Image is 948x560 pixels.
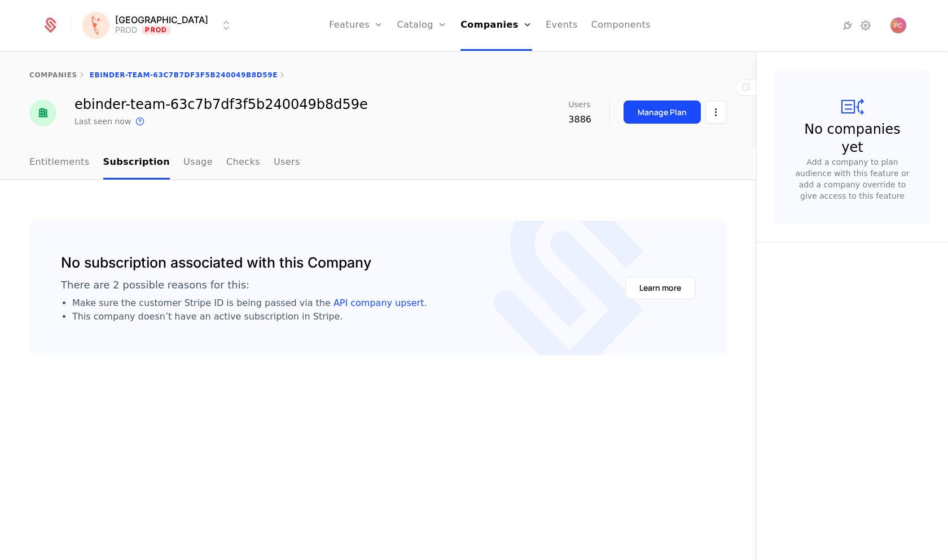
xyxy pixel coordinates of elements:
button: Select environment [86,13,233,38]
div: No companies yet [797,120,907,156]
div: PROD [115,24,137,36]
a: Subscription [103,146,170,180]
div: Last seen now [74,116,131,127]
span: Prod [142,25,170,34]
div: 3886 [568,113,591,126]
a: API company upsert [333,297,424,308]
span: Users [568,100,590,108]
a: Settings [859,19,872,32]
nav: Main [29,146,727,180]
a: companies [29,71,77,79]
ul: Choose Sub Page [29,146,300,180]
a: Usage [183,146,213,180]
img: Predrag Citic [890,17,906,33]
a: Users [274,146,300,180]
li: This company doesn’t have an active subscription in Stripe. [72,310,427,323]
button: Select action [705,100,727,124]
div: There are 2 possible reasons for this: [61,278,249,292]
button: Open user button [890,17,906,33]
div: Add a company to plan audience with this feature or add a company override to give access to this... [793,156,912,202]
li: Make sure the customer Stripe ID is being passed via the . [72,296,427,310]
a: Entitlements [29,146,90,180]
img: ebinder-team-63c7b7df3f5b240049b8d59e [29,99,56,126]
button: Manage Plan [624,100,701,124]
div: No subscription associated with this Company [61,252,371,274]
button: Learn more [625,277,695,299]
img: Florence [82,12,109,39]
div: Manage Plan [638,107,687,118]
div: ebinder-team-63c7b7df3f5b240049b8d59e [74,98,368,111]
a: Integrations [841,19,854,32]
span: [GEOGRAPHIC_DATA] [115,15,208,24]
a: Checks [226,146,260,180]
